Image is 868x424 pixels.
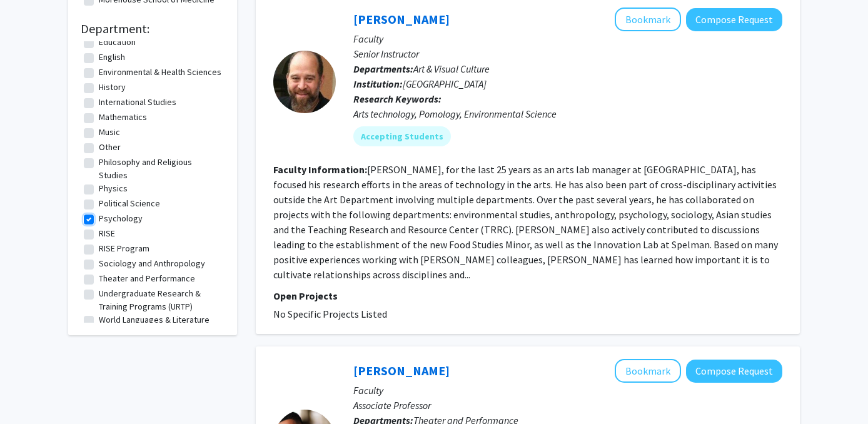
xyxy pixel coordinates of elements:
b: Institution: [353,78,403,90]
label: Environmental & Health Sciences [99,66,221,79]
button: Add Robert Hamilton to Bookmarks [615,8,681,31]
span: Art & Visual Culture [413,63,490,75]
label: Sociology and Anthropology [99,257,205,270]
button: Add Keith Arthur Bolden to Bookmarks [615,359,681,383]
p: Associate Professor [353,398,782,413]
fg-read-more: [PERSON_NAME], for the last 25 years as an arts lab manager at [GEOGRAPHIC_DATA], has focused his... [273,163,778,281]
mat-chip: Accepting Students [353,126,451,146]
b: Faculty Information: [273,163,367,176]
p: Faculty [353,31,782,46]
button: Compose Request to Robert Hamilton [686,8,782,31]
p: Senior Instructor [353,46,782,61]
button: Compose Request to Keith Arthur Bolden [686,360,782,383]
div: Arts technology, Pomology, Environmental Science [353,106,782,121]
label: Theater and Performance [99,272,195,285]
p: Open Projects [273,288,782,303]
label: Music [99,126,120,139]
label: History [99,81,126,94]
span: No Specific Projects Listed [273,308,387,320]
label: Undergraduate Research & Training Programs (URTP) [99,287,221,313]
label: RISE [99,227,115,240]
b: Departments: [353,63,413,75]
label: Political Science [99,197,160,210]
b: Research Keywords: [353,93,442,105]
label: Philosophy and Religious Studies [99,156,221,182]
h2: Department: [81,21,225,36]
a: [PERSON_NAME] [353,11,450,27]
label: Education [99,36,136,49]
label: Psychology [99,212,143,225]
label: Mathematics [99,111,147,124]
a: [PERSON_NAME] [353,363,450,378]
label: English [99,51,125,64]
span: [GEOGRAPHIC_DATA] [403,78,487,90]
label: International Studies [99,96,176,109]
label: RISE Program [99,242,149,255]
label: Physics [99,182,128,195]
label: Other [99,141,121,154]
p: Faculty [353,383,782,398]
label: World Languages & Literature [99,313,209,326]
iframe: Chat [9,368,53,415]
